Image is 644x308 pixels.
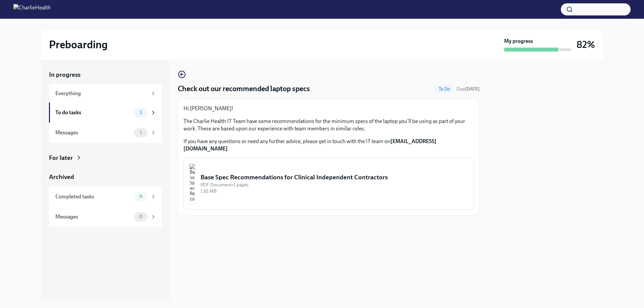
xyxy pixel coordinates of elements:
[136,130,146,135] span: 1
[55,90,148,97] div: Everything
[55,213,131,221] div: Messages
[49,123,162,143] a: Messages1
[189,164,195,204] img: Base Spec Recommendations for Clinical Independent Contractors
[457,86,480,92] span: Due
[577,39,595,51] h3: 82%
[49,103,162,123] a: To do tasks1
[13,4,51,15] img: CharlieHealth
[435,86,454,91] span: To Do
[201,182,468,188] div: PDF Document • 1 pages
[135,214,147,219] span: 0
[465,86,480,92] strong: [DATE]
[183,118,474,132] p: The Charlie Health IT Team have some recommendations for the minimum specs of the laptop you'll b...
[49,153,73,162] div: For later
[49,173,162,181] a: Archived
[201,173,468,182] div: Base Spec Recommendations for Clinical Independent Contractors
[135,194,146,199] span: 9
[49,153,162,162] a: For later
[504,38,533,45] strong: My progress
[183,158,474,209] button: Base Spec Recommendations for Clinical Independent ContractorsPDF Document•1 pages1.81 MB
[178,84,310,94] h4: Check out our recommended laptop specs
[49,84,162,103] a: Everything
[201,188,468,194] div: 1.81 MB
[183,105,474,112] p: Hi [PERSON_NAME]!
[49,207,162,227] a: Messages0
[55,109,131,116] div: To do tasks
[183,138,474,152] p: If you have any questions or need any further advice, please get in touch with the IT team on
[49,38,108,51] h2: Preboarding
[136,110,146,115] span: 1
[49,70,162,79] a: In progress
[55,193,131,200] div: Completed tasks
[49,187,162,207] a: Completed tasks9
[457,86,480,92] span: September 22nd, 2025 09:00
[55,129,131,136] div: Messages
